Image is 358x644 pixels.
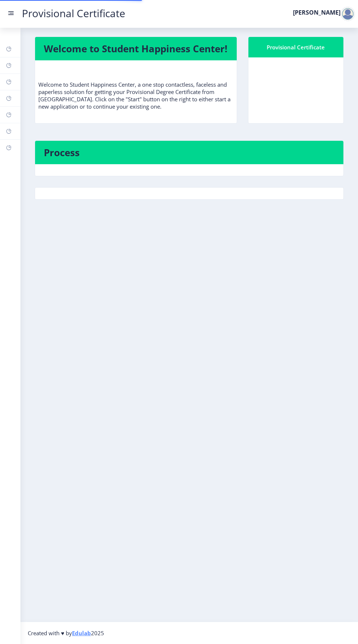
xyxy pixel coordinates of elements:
label: [PERSON_NAME] [293,10,340,15]
h4: Welcome to Student Happiness Center! [44,43,228,54]
p: Welcome to Student Happiness Center, a one stop contactless, faceless and paperless solution for ... [38,66,233,110]
a: Edulab [72,629,91,637]
span: Created with ♥ by 2025 [28,629,104,637]
h4: Process [44,147,335,158]
div: Provisional Certificate [257,43,335,52]
a: Provisional Certificate [15,10,133,17]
